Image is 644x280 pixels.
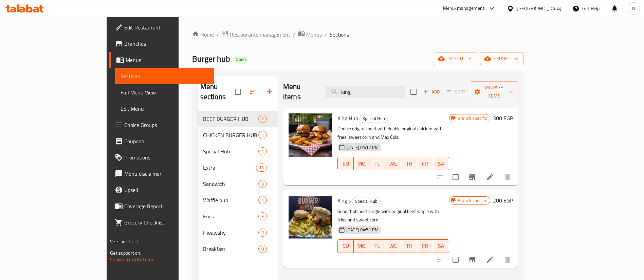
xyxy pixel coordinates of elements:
[259,213,266,220] span: 3
[422,88,441,96] span: Add
[417,239,433,253] button: FR
[434,52,477,65] button: import
[298,30,322,39] a: Menus
[499,169,516,185] button: delete
[200,82,235,102] h2: Menu sections
[109,182,214,198] a: Upsell
[203,147,258,155] span: Special Hub
[233,56,249,64] div: Open
[439,55,472,63] span: import
[258,115,267,123] div: items
[464,252,480,268] button: Branch-specific-item
[464,169,480,185] button: Branch-specific-item
[354,157,370,170] button: MO
[115,68,214,84] a: Sections
[115,84,214,101] a: Full Menu View
[258,229,267,237] div: items
[258,245,267,253] div: items
[203,196,258,204] span: Waffle hub
[124,40,209,48] span: Branches
[325,86,405,98] input: search
[109,149,214,166] a: Promotions
[330,30,349,39] span: Sections
[109,166,214,182] a: Menu disclaimer
[259,230,266,236] span: 3
[293,30,295,39] li: /
[325,30,327,39] li: /
[258,147,267,155] div: items
[421,87,442,97] button: Add
[259,116,266,122] span: 7
[356,159,367,169] span: MO
[203,245,258,253] span: Breakfast
[109,198,214,214] a: Coverage Report
[486,173,494,181] a: Edit menu item
[121,105,209,113] span: Edit Menu
[341,241,351,251] span: SU
[354,239,370,253] button: MO
[126,56,209,64] span: Menus
[401,157,417,170] button: TH
[442,87,470,97] span: Select section first
[256,165,266,171] span: 13
[341,159,351,169] span: SU
[493,196,513,205] h6: 200 EGP
[198,192,278,208] div: Waffle hub4
[485,55,518,63] span: export
[433,157,449,170] button: SA
[203,180,258,188] span: Sandwich
[261,84,278,100] button: Add section
[360,115,388,123] span: Special Hub
[455,115,490,122] span: Branch specific
[433,239,449,253] button: SA
[124,137,209,145] span: Coupons
[352,197,380,205] span: Special Hub
[337,157,354,170] button: SU
[121,88,209,96] span: Full Menu View
[203,212,258,220] div: Fries
[448,253,463,267] span: Select to update
[337,113,358,123] span: King Hub
[109,19,214,36] a: Edit Restaurant
[259,197,266,203] span: 4
[192,30,524,39] nav: breadcrumb
[203,229,258,237] div: Hwawshy
[475,83,513,100] span: Manage items
[203,115,258,123] span: BEEF BURGER HUB
[109,133,214,149] a: Coupons
[124,186,209,194] span: Upsell
[360,115,388,123] div: Special Hub
[337,207,449,224] p: Super hub beef single with original beef single with fries and sweet corn
[198,111,278,127] div: BEEF BURGER HUB7
[109,36,214,52] a: Branches
[198,127,278,143] div: CHICKEN BURGER HUB4
[344,227,381,233] span: [DATE] 04:51 PM
[198,208,278,224] div: Fries3
[198,241,278,257] div: Breakfast8
[388,159,399,169] span: WE
[356,241,367,251] span: MO
[385,239,401,253] button: WE
[499,252,516,268] button: delete
[124,202,209,210] span: Coverage Report
[372,159,383,169] span: TU
[401,239,417,253] button: TH
[124,121,209,129] span: Choice Groups
[256,164,267,172] div: items
[192,51,230,66] span: Burger hub
[480,52,524,65] button: export
[110,237,127,246] span: Version:
[124,153,209,161] span: Promotions
[436,241,446,251] span: SA
[352,197,381,205] div: Special Hub
[448,170,463,184] span: Select to update
[443,4,485,13] div: Menu-management
[258,196,267,204] div: items
[417,157,433,170] button: FR
[258,212,267,220] div: items
[289,196,332,239] img: King's
[115,101,214,117] a: Edit Menu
